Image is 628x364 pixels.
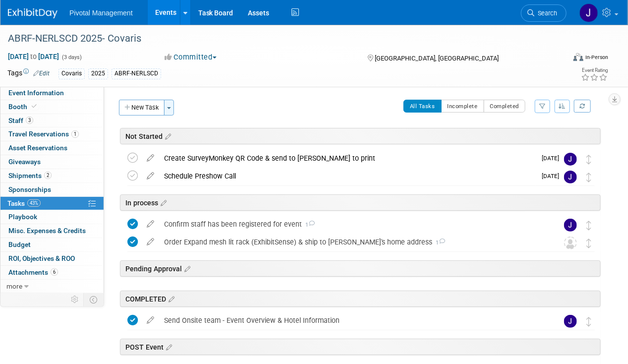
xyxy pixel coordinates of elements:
[27,199,41,207] span: 43%
[564,219,577,232] img: Jessica Gatton
[8,130,79,138] span: Travel Reservations
[119,100,165,116] button: New Task
[142,238,159,246] a: edit
[564,171,577,183] img: Jessica Gatton
[0,86,104,100] a: Event Information
[484,100,526,113] button: Completed
[586,239,591,248] i: Move task
[8,172,52,180] span: Shipments
[586,221,591,230] i: Move task
[564,237,577,249] img: Unassigned
[0,210,104,224] a: Playbook
[44,172,52,179] span: 2
[564,153,577,166] img: Jessica Gatton
[120,339,601,355] div: POST Event
[0,197,104,210] a: Tasks43%
[375,55,499,62] span: [GEOGRAPHIC_DATA], [GEOGRAPHIC_DATA]
[58,68,85,79] div: Covaris
[520,52,608,66] div: Event Format
[8,254,75,262] span: ROI, Objectives & ROO
[26,117,33,124] span: 3
[71,130,79,138] span: 1
[0,141,104,155] a: Asset Reservations
[574,100,591,113] a: Refresh
[162,52,221,62] button: Committed
[7,52,59,61] span: [DATE] [DATE]
[0,224,104,238] a: Misc. Expenses & Credits
[8,213,37,221] span: Playbook
[0,252,104,265] a: ROI, Objectives & ROO
[7,68,50,79] td: Tags
[51,268,58,276] span: 6
[302,222,315,228] span: 1
[159,234,544,250] div: Order Expand mesh lit rack (ExhibitSense) & ship to [PERSON_NAME]'s home address
[8,158,41,166] span: Giveaways
[84,293,104,306] td: Toggle Event Tabs
[0,127,104,141] a: Travel Reservations1
[0,280,104,293] a: more
[0,238,104,251] a: Budget
[69,9,133,17] span: Pivotal Management
[8,241,31,248] span: Budget
[441,100,484,113] button: Incomplete
[61,54,82,61] span: (3 days)
[586,173,591,182] i: Move task
[0,100,104,114] a: Booth
[4,30,557,48] div: ABRF-NERLSCD 2025- Covaris
[8,103,39,111] span: Booth
[29,53,38,61] span: to
[7,199,41,207] span: Tasks
[112,68,161,79] div: ABRF-NERLSCD
[542,173,564,180] span: [DATE]
[158,197,167,207] a: Edit sections
[521,4,567,22] a: Search
[573,53,583,61] img: Format-Inperson.png
[120,128,601,144] div: Not Started
[0,155,104,169] a: Giveaways
[564,315,577,328] img: Jessica Gatton
[0,169,104,182] a: Shipments2
[88,68,108,79] div: 2025
[8,89,64,97] span: Event Information
[8,117,33,124] span: Staff
[32,104,37,109] i: Booth reservation complete
[585,54,608,61] div: In-Person
[159,168,536,184] div: Schedule Preshow Call
[586,155,591,164] i: Move task
[120,291,601,307] div: COMPLETED
[0,183,104,196] a: Sponsorships
[8,227,86,235] span: Misc. Expenses & Credits
[8,185,51,193] span: Sponsorships
[403,100,442,113] button: All Tasks
[142,154,159,163] a: edit
[159,312,544,329] div: Send Onsite team - Event Overview & Hotel Information
[120,260,601,277] div: Pending Approval
[120,194,601,211] div: In process
[534,9,557,17] span: Search
[542,155,564,162] span: [DATE]
[432,240,445,246] span: 1
[142,172,159,181] a: edit
[581,68,608,73] div: Event Rating
[164,342,172,352] a: Edit sections
[6,282,22,290] span: more
[166,294,174,303] a: Edit sections
[33,70,50,77] a: Edit
[8,268,58,276] span: Attachments
[8,8,57,18] img: ExhibitDay
[0,114,104,127] a: Staff3
[66,293,84,306] td: Personalize Event Tab Strip
[159,216,544,233] div: Confirm staff has been registered for event
[142,220,159,229] a: edit
[8,144,67,152] span: Asset Reservations
[142,316,159,325] a: edit
[579,3,598,22] img: Jessica Gatton
[159,150,536,167] div: Create SurveyMonkey QR Code & send to [PERSON_NAME] to print
[0,266,104,279] a: Attachments6
[163,131,171,141] a: Edit sections
[182,263,190,273] a: Edit sections
[586,317,591,326] i: Move task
